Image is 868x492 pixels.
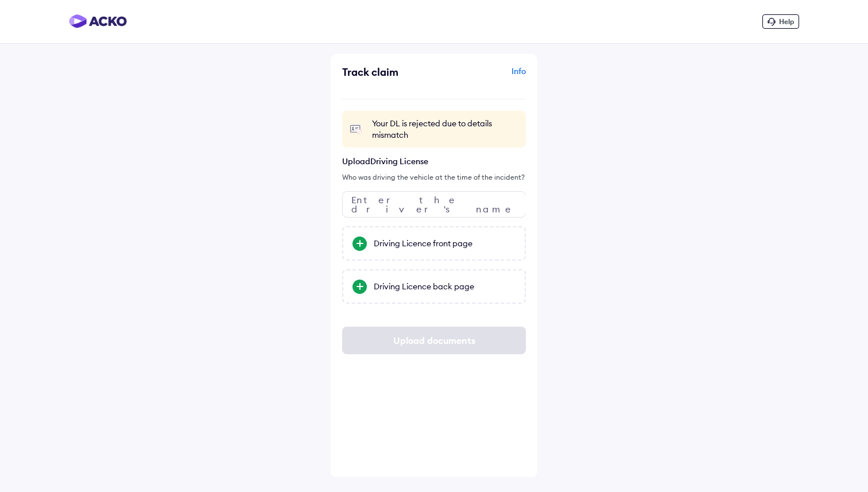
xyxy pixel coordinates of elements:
div: Your DL is rejected due to details mismatch [372,118,519,141]
img: horizontal-gradient.png [69,14,127,28]
div: Driving Licence front page [374,238,516,249]
p: Upload Driving License [342,156,526,166]
span: Help [779,17,794,26]
div: Info [437,65,526,87]
div: Track claim [342,65,431,79]
div: Driving Licence back page [374,281,516,292]
div: Who was driving the vehicle at the time of the incident? [342,172,526,183]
